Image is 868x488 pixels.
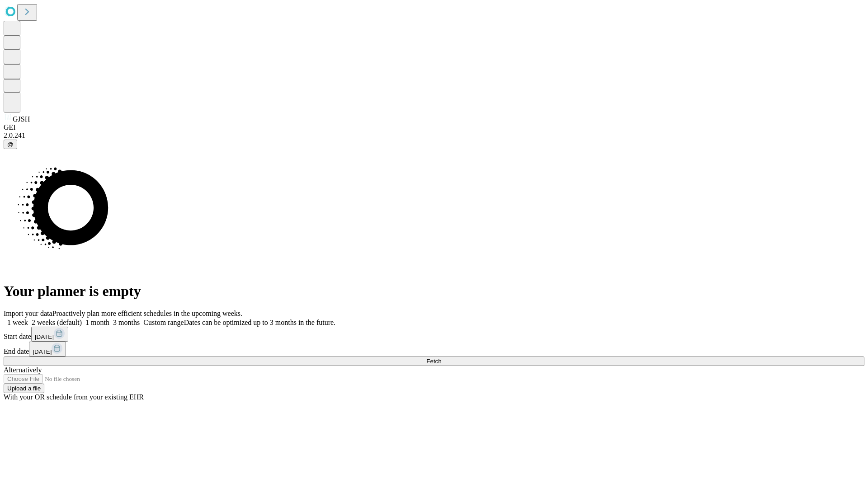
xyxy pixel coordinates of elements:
button: [DATE] [31,327,68,342]
span: Custom range [143,319,184,326]
span: GJSH [13,115,30,123]
button: Upload a file [4,384,44,393]
span: Alternatively [4,366,42,374]
span: Import your data [4,310,52,317]
h1: Your planner is empty [4,283,864,300]
span: [DATE] [33,348,52,355]
span: Dates can be optimized up to 3 months in the future. [184,319,335,326]
div: 2.0.241 [4,131,864,140]
div: End date [4,342,864,357]
span: [DATE] [35,333,54,340]
span: 1 month [85,319,109,326]
span: 2 weeks (default) [32,319,82,326]
span: 1 week [7,319,28,326]
span: Fetch [426,358,441,365]
span: With your OR schedule from your existing EHR [4,393,144,401]
button: Fetch [4,357,864,366]
span: @ [7,141,14,148]
div: Start date [4,327,864,342]
button: [DATE] [29,342,66,357]
button: @ [4,140,17,149]
span: 3 months [113,319,140,326]
span: Proactively plan more efficient schedules in the upcoming weeks. [52,310,242,317]
div: GEI [4,123,864,131]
